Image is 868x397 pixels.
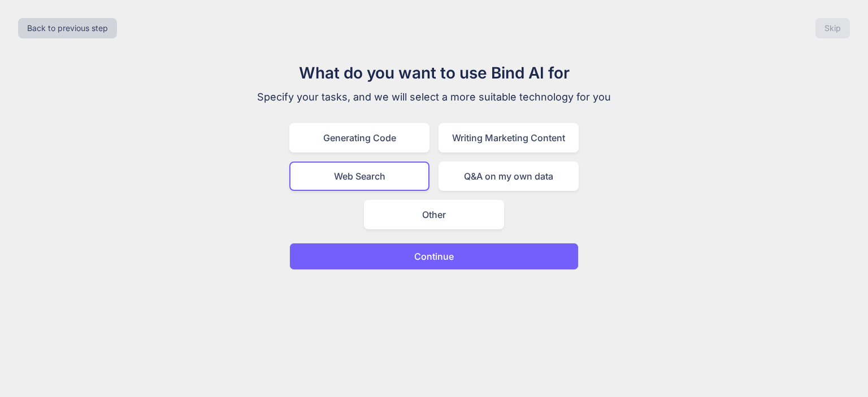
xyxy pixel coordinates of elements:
div: Writing Marketing Content [439,123,579,152]
button: Back to previous step [18,18,117,38]
h1: What do you want to use Bind AI for [244,61,624,85]
div: Other [364,200,504,229]
div: Web Search [289,162,429,191]
button: Continue [289,243,579,270]
button: Skip [815,18,850,38]
p: Continue [414,250,454,263]
p: Specify your tasks, and we will select a more suitable technology for you [244,89,624,105]
div: Generating Code [289,123,429,152]
div: Q&A on my own data [439,162,579,191]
